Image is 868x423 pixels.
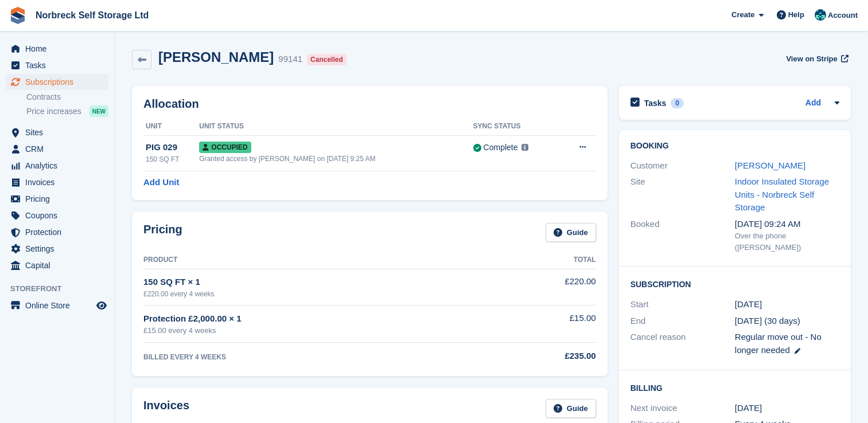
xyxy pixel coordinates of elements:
[143,352,486,362] div: BILLED EVERY 4 WEEKS
[671,98,684,108] div: 0
[95,299,108,312] a: Preview store
[6,191,108,207] a: menu
[735,332,822,355] span: Regular move out - No longer needed
[805,97,821,110] a: Add
[815,9,826,21] img: Sally King
[735,177,829,212] a: Indoor Insulated Storage Units - Norbreck Self Storage
[521,144,528,151] img: icon-info-grey-7440780725fd019a000dd9b08b2336e03edf1995a4989e88bcd33f0948082b44.svg
[158,49,274,65] h2: [PERSON_NAME]
[10,283,114,295] span: Storefront
[630,331,735,357] div: Cancel reason
[25,207,94,224] span: Coupons
[25,124,94,140] span: Sites
[143,289,486,299] div: £220.00 every 4 weeks
[9,7,26,24] img: stora-icon-8386f47178a22dfd0bd8f6a31ec36ba5ce8667c1dd55bd0f319d3a0aa187defe.svg
[307,54,347,65] div: Cancelled
[6,124,108,140] a: menu
[25,141,94,157] span: CRM
[630,175,735,214] div: Site
[6,41,108,57] a: menu
[546,399,596,418] a: Guide
[6,141,108,157] a: menu
[630,278,839,289] h2: Subscription
[828,10,858,21] span: Account
[6,158,108,174] a: menu
[199,142,251,153] span: Occupied
[25,224,94,240] span: Protection
[735,316,800,326] span: [DATE] (30 days)
[26,106,81,117] span: Price increases
[6,174,108,190] a: menu
[146,141,199,154] div: PIG 029
[25,57,94,73] span: Tasks
[6,241,108,257] a: menu
[143,97,596,111] h2: Allocation
[630,142,839,151] h2: Booking
[630,218,735,253] div: Booked
[735,230,839,253] div: Over the phone ([PERSON_NAME])
[25,191,94,207] span: Pricing
[278,53,302,66] div: 99141
[644,98,667,108] h2: Tasks
[735,160,805,170] a: [PERSON_NAME]
[6,257,108,273] a: menu
[486,305,595,343] td: £15.00
[630,402,735,415] div: Next invoice
[630,382,839,393] h2: Billing
[26,105,108,117] a: Price increases NEW
[143,312,486,326] div: Protection £2,000.00 × 1
[26,92,108,103] a: Contracts
[25,241,94,257] span: Settings
[630,315,735,328] div: End
[630,298,735,311] div: Start
[630,159,735,173] div: Customer
[25,158,94,174] span: Analytics
[546,223,596,242] a: Guide
[146,154,199,164] div: 150 SQ FT
[25,74,94,90] span: Subscriptions
[31,6,153,25] a: Norbreck Self Storage Ltd
[143,399,189,418] h2: Invoices
[6,297,108,314] a: menu
[199,117,473,136] th: Unit Status
[484,142,518,154] div: Complete
[781,49,851,68] a: View on Stripe
[143,223,182,242] h2: Pricing
[486,251,595,269] th: Total
[735,402,839,415] div: [DATE]
[143,176,179,189] a: Add Unit
[731,9,754,21] span: Create
[735,218,839,231] div: [DATE] 09:24 AM
[143,117,199,136] th: Unit
[6,207,108,224] a: menu
[6,57,108,73] a: menu
[143,276,486,289] div: 150 SQ FT × 1
[143,325,486,336] div: £15.00 every 4 weeks
[473,117,559,136] th: Sync Status
[788,9,804,21] span: Help
[6,224,108,240] a: menu
[486,350,595,363] div: £235.00
[89,105,108,117] div: NEW
[786,53,837,65] span: View on Stripe
[143,251,486,269] th: Product
[25,174,94,190] span: Invoices
[25,257,94,273] span: Capital
[25,297,94,314] span: Online Store
[735,298,762,311] time: 2025-07-30 23:00:00 UTC
[25,41,94,57] span: Home
[6,74,108,90] a: menu
[199,154,473,164] div: Granted access by [PERSON_NAME] on [DATE] 9:25 AM
[486,269,595,305] td: £220.00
